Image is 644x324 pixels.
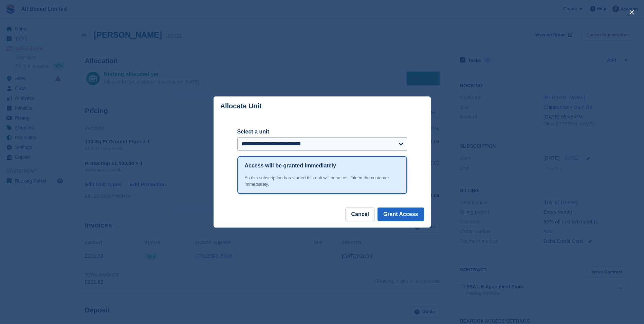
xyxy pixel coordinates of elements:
button: close [626,7,637,18]
button: Grant Access [378,208,424,221]
h1: Access will be granted immediately [245,162,336,170]
button: Cancel [345,208,374,221]
label: Select a unit [237,128,407,136]
div: As this subscription has started this unit will be accessible to the customer immediately. [245,175,400,188]
p: Allocate Unit [220,102,262,110]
